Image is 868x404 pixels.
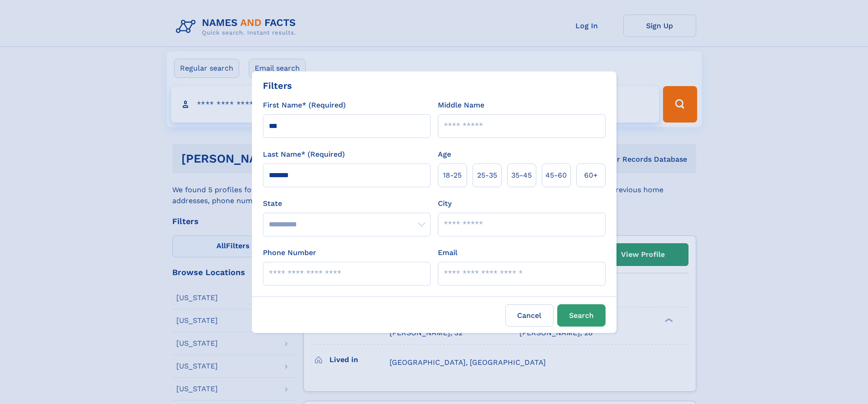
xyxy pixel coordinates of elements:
[584,170,598,181] span: 60+
[545,170,567,181] span: 45‑60
[263,198,431,209] label: State
[438,149,451,160] label: Age
[477,170,497,181] span: 25‑35
[438,100,484,111] label: Middle Name
[557,304,606,327] button: Search
[263,149,345,160] label: Last Name* (Required)
[263,247,316,258] label: Phone Number
[263,100,346,111] label: First Name* (Required)
[438,198,452,209] label: City
[263,79,292,92] div: Filters
[511,170,532,181] span: 35‑45
[505,304,554,327] label: Cancel
[438,247,457,258] label: Email
[443,170,462,181] span: 18‑25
